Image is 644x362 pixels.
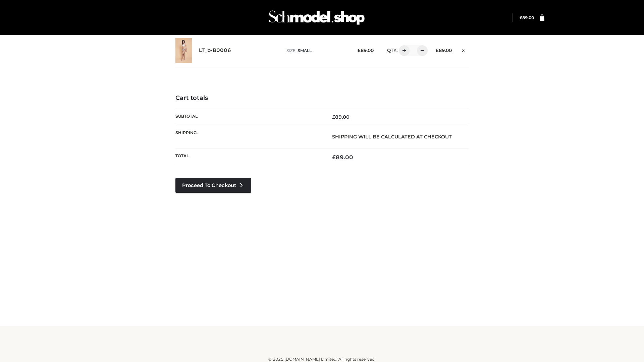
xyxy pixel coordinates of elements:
[436,48,439,53] span: £
[332,114,350,120] bdi: 89.00
[520,15,534,20] a: £89.00
[332,154,353,161] bdi: 89.00
[266,4,367,31] img: Schmodel Admin 964
[175,178,251,193] a: Proceed to Checkout
[332,134,452,140] strong: Shipping will be calculated at checkout
[286,48,347,54] p: size :
[436,48,452,53] bdi: 89.00
[358,48,374,53] bdi: 89.00
[175,95,469,102] h4: Cart totals
[380,45,425,56] div: QTY:
[332,114,335,120] span: £
[358,48,361,53] span: £
[520,15,522,20] span: £
[175,148,322,166] th: Total
[332,154,336,161] span: £
[175,125,322,148] th: Shipping:
[459,45,469,54] a: Remove this item
[199,47,231,54] a: LT_b-B0006
[520,15,534,20] bdi: 89.00
[175,109,322,125] th: Subtotal
[298,48,312,53] span: SMALL
[175,38,192,63] img: LT_b-B0006 - SMALL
